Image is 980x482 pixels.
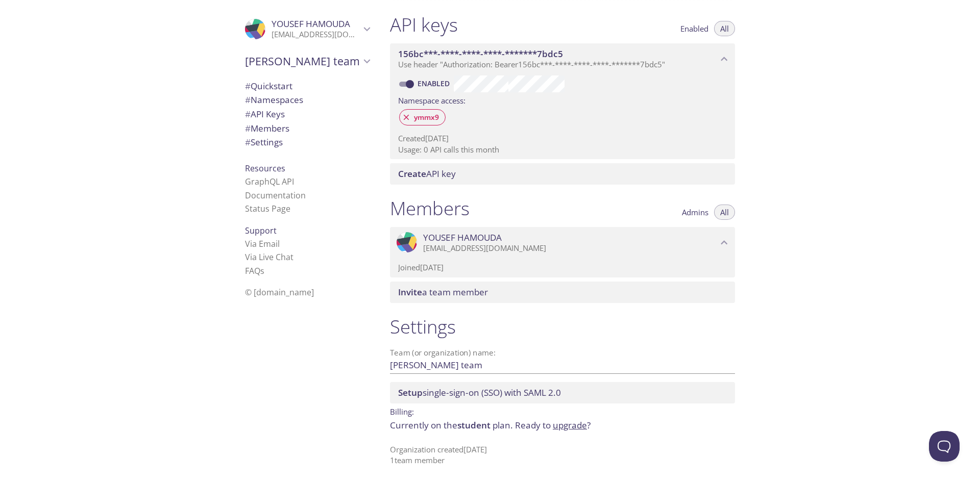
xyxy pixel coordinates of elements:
p: Joined [DATE] [398,262,727,273]
span: Namespaces [245,94,303,106]
span: Quickstart [245,80,292,92]
div: Setup SSO [390,382,735,403]
span: single-sign-on (SSO) with SAML 2.0 [398,387,561,398]
span: a team member [398,286,488,298]
p: Billing: [390,403,735,418]
span: # [245,136,251,148]
iframe: Help Scout Beacon - Open [929,431,960,462]
p: Usage: 0 API calls this month [398,144,727,155]
div: Invite a team member [390,282,735,303]
button: All [714,205,735,220]
a: Enabled [416,79,454,88]
a: Documentation [245,190,306,201]
span: API key [398,168,456,180]
span: Create [398,168,426,180]
div: YOUSEF HAMOUDA [390,227,735,259]
p: Organization created [DATE] 1 team member [390,444,735,466]
span: # [245,108,251,120]
span: # [245,80,251,92]
span: Setup [398,387,423,398]
div: YOUSEF's team [237,48,378,74]
h1: Members [390,197,470,220]
div: Namespaces [237,93,378,107]
a: upgrade [553,419,587,431]
div: Create API Key [390,163,735,185]
a: Via Email [245,238,280,249]
p: Currently on the plan. [390,419,735,432]
div: ymmx9 [399,109,446,125]
span: student [457,419,491,431]
div: Team Settings [237,135,378,149]
h1: Settings [390,315,735,338]
p: [EMAIL_ADDRESS][DOMAIN_NAME] [272,30,360,40]
label: Namespace access: [398,92,465,107]
a: Via Live Chat [245,251,293,263]
label: Team (or organization) name: [390,349,496,357]
span: YOUSEF HAMOUDA [423,232,502,243]
div: YOUSEF HAMOUDA [237,12,378,46]
p: [EMAIL_ADDRESS][DOMAIN_NAME] [423,243,718,253]
span: Members [245,122,289,134]
span: ymmx9 [408,113,445,122]
span: Invite [398,286,422,298]
span: # [245,94,251,106]
div: Quickstart [237,79,378,93]
span: API Keys [245,108,285,120]
span: Support [245,225,277,236]
p: Created [DATE] [398,133,727,144]
h1: API keys [390,13,458,36]
button: Admins [676,205,715,220]
a: Status Page [245,203,290,214]
a: FAQ [245,265,264,276]
span: Resources [245,163,285,174]
a: GraphQL API [245,176,294,187]
div: API Keys [237,107,378,121]
span: YOUSEF HAMOUDA [272,18,350,30]
span: Settings [245,136,283,148]
span: [PERSON_NAME] team [245,54,360,68]
span: © [DOMAIN_NAME] [245,287,314,298]
span: Ready to ? [515,419,591,431]
span: # [245,122,251,134]
button: All [714,21,735,36]
span: s [260,265,264,276]
div: Members [237,121,378,136]
button: Enabled [674,21,715,36]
